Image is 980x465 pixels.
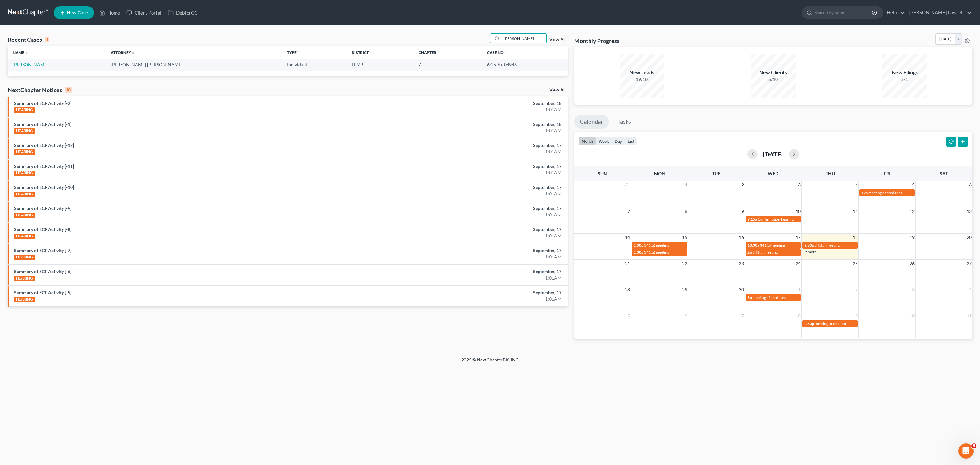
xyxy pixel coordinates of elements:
a: Client Portal [123,7,165,18]
div: NextChapter Notices [8,86,72,94]
div: September, 17 [383,289,561,296]
span: 11 [966,312,972,320]
span: 21 [624,260,631,267]
i: unfold_more [436,51,440,55]
h2: [DATE] [763,151,784,157]
a: [PERSON_NAME] Law, PL [906,7,972,18]
button: day [612,137,625,145]
div: Recent Cases [8,36,49,43]
i: unfold_more [131,51,135,55]
td: 6:25-bk-04946 [482,59,568,70]
div: New Leads [620,69,664,76]
div: 2025 © NextChapterBK, INC [308,357,672,368]
div: HEARING [14,171,35,176]
span: 5 [971,443,976,448]
span: 7 [627,207,631,215]
div: 1:01AM [383,296,561,302]
div: 1:01AM [383,254,561,260]
span: 2:30p [634,243,643,248]
div: HEARING [14,213,35,218]
span: 2 [741,181,745,189]
div: 1:01AM [383,275,561,281]
span: 3p [747,295,752,300]
span: 28 [624,286,631,294]
div: September, 17 [383,226,561,233]
span: Sat [940,171,948,176]
div: September, 17 [383,247,561,254]
span: meeting of creditors [753,295,786,300]
span: 10 [909,312,915,320]
div: 5/1 [882,76,927,83]
div: HEARING [14,128,35,134]
span: 341(a) meeting [644,243,669,248]
a: Summary of ECF Activity [-9] [14,206,71,211]
a: View All [549,38,565,42]
i: unfold_more [297,51,301,55]
div: 5/10 [751,76,796,83]
div: September, 17 [383,142,561,149]
span: 4 [855,181,858,189]
span: 10 [795,207,801,215]
div: HEARING [14,107,35,113]
span: Mon [654,171,665,176]
div: 1:01AM [383,127,561,134]
input: Search by name... [814,7,873,18]
div: New Clients [751,69,796,76]
div: 1:01AM [383,149,561,155]
span: 5 [627,312,631,320]
span: 23 [738,260,745,267]
div: 1 [45,37,49,42]
button: list [625,137,637,145]
a: View All [549,88,565,92]
a: Summary of ECF Activity [-5] [14,290,71,295]
i: unfold_more [24,51,28,55]
td: [PERSON_NAME] [PERSON_NAME] [106,59,282,70]
a: Typeunfold_more [287,50,301,55]
span: 2p [747,250,752,255]
span: 2 [855,286,858,294]
a: Attorneyunfold_more [111,50,135,55]
a: Summary of ECF Activity [-1] [14,121,71,127]
span: 18 [852,234,858,241]
span: 31 [624,181,631,189]
a: +2 more [803,250,817,254]
span: 25 [852,260,858,267]
a: [PERSON_NAME] [13,62,48,67]
td: FLMB [346,59,414,70]
span: meeting of creditors [815,321,848,326]
span: 11 [852,207,858,215]
td: 7 [413,59,482,70]
div: September, 17 [383,268,561,275]
button: week [596,137,612,145]
span: 12 [909,207,915,215]
span: 7 [741,312,745,320]
a: Tasks [612,115,637,129]
a: Summary of ECF Activity [-8] [14,227,71,232]
button: month [579,137,596,145]
span: 27 [966,260,972,267]
span: 2:30p [804,321,814,326]
div: 10 [65,87,72,93]
span: 9:15a [747,217,757,222]
div: HEARING [14,255,35,260]
div: September, 17 [383,184,561,191]
i: unfold_more [369,51,373,55]
span: Sun [598,171,607,176]
a: Summary of ECF Activity [-10] [14,185,74,190]
a: Summary of ECF Activity [-2] [14,100,71,106]
span: Fri [884,171,890,176]
a: Summary of ECF Activity [-7] [14,248,71,253]
span: 341(a) meeting [760,243,785,248]
div: 1:01AM [383,106,561,113]
span: 2:30p [634,250,643,255]
span: Confirmation hearing [758,217,794,222]
a: DebtorCC [165,7,201,18]
div: September, 18 [383,121,561,127]
span: 9:30a [804,243,814,248]
span: Thu [826,171,835,176]
span: 341(a) meeting [753,250,778,255]
a: Case Nounfold_more [487,50,508,55]
div: 1:01AM [383,191,561,197]
iframe: Intercom live chat [958,443,974,459]
span: 1 [684,181,688,189]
